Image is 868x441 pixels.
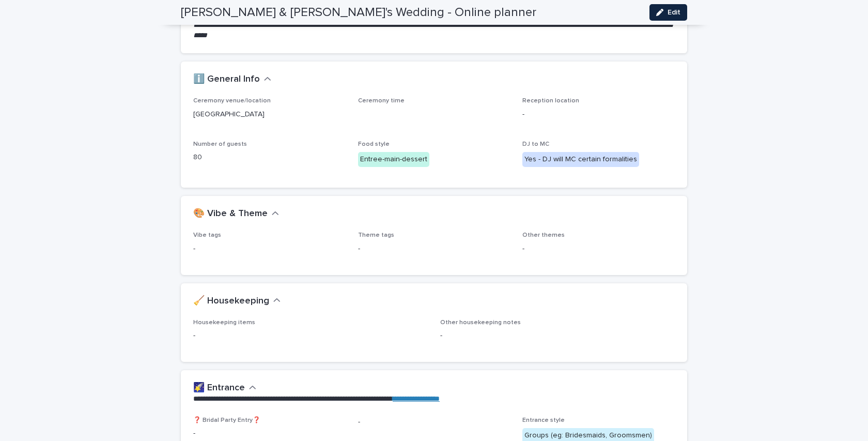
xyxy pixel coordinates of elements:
[193,330,428,341] p: -
[193,296,281,307] button: 🧹 Housekeeping
[440,330,675,341] p: -
[522,98,579,104] span: Reception location
[358,98,405,104] span: Ceremony time
[193,232,221,238] span: Vibe tags
[358,152,429,167] div: Entree-main-dessert
[193,98,271,104] span: Ceremony venue/location
[193,417,260,423] span: ❓ Bridal Party Entry❓
[649,4,687,21] button: Edit
[193,74,271,85] button: ℹ️ General Info
[181,5,536,20] h2: [PERSON_NAME] & [PERSON_NAME]'s Wedding - Online planner
[522,232,565,238] span: Other themes
[522,109,675,120] p: -
[193,320,255,326] span: Housekeeping items
[522,417,565,423] span: Entrance style
[193,383,245,394] h2: 🌠 Entrance
[668,9,680,16] span: Edit
[193,296,269,307] h2: 🧹 Housekeeping
[358,141,390,147] span: Food style
[358,232,394,238] span: Theme tags
[522,141,549,147] span: DJ to MC
[193,208,279,220] button: 🎨 Vibe & Theme
[193,74,260,85] h2: ℹ️ General Info
[358,417,510,428] p: -
[522,152,639,167] div: Yes - DJ will MC certain formalities
[193,208,268,220] h2: 🎨 Vibe & Theme
[193,141,247,147] span: Number of guests
[193,152,346,163] p: 80
[193,109,346,120] p: [GEOGRAPHIC_DATA]
[440,320,521,326] span: Other housekeeping notes
[193,244,346,254] p: -
[193,383,256,394] button: 🌠 Entrance
[193,428,346,439] p: -
[358,244,510,254] p: -
[522,244,675,254] p: -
